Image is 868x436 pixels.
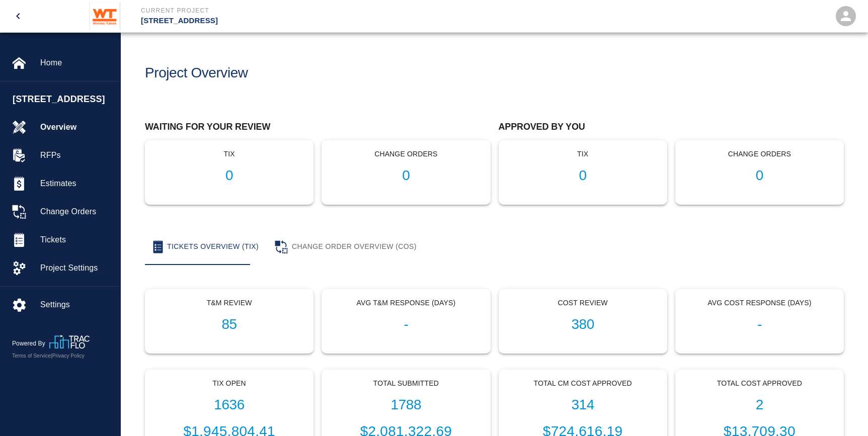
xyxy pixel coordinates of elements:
h1: 2 [684,397,835,413]
img: TracFlo [49,335,90,348]
span: [STREET_ADDRESS] [13,93,115,106]
span: Estimates [40,178,112,190]
span: Tickets [40,234,112,246]
h1: - [684,316,835,333]
p: Change Orders [330,149,482,159]
h1: Project Overview [145,65,248,81]
h2: Approved by you [499,122,844,133]
h1: 1636 [153,397,305,413]
button: Change Order Overview (COS) [267,229,425,265]
h1: 0 [153,167,305,184]
p: Current Project [141,6,489,15]
button: Tickets Overview (TIX) [145,229,267,265]
p: Powered By [12,339,49,348]
p: Total Submitted [330,378,482,389]
a: Terms of Service [12,353,51,359]
p: Total Cost Approved [684,378,835,389]
p: Avg Cost Response (Days) [684,298,835,308]
p: [STREET_ADDRESS] [141,15,489,27]
span: Project Settings [40,262,112,274]
p: Avg T&M Response (Days) [330,298,482,308]
span: RFPs [40,149,112,161]
span: | [51,353,52,359]
p: Tix Open [153,378,305,389]
span: Overview [40,121,112,133]
span: Settings [40,299,112,311]
p: Cost Review [507,298,659,308]
button: open drawer [6,4,30,28]
p: Change Orders [684,149,835,159]
h1: 380 [507,316,659,333]
h1: 0 [684,167,835,184]
p: T&M Review [153,298,305,308]
img: Whiting-Turner [89,2,121,30]
span: Home [40,57,112,69]
span: Change Orders [40,206,112,218]
a: Privacy Policy [52,353,85,359]
p: tix [507,149,659,159]
h1: 314 [507,397,659,413]
h1: - [330,316,482,333]
h1: 1788 [330,397,482,413]
h2: Waiting for your review [145,122,491,133]
h1: 0 [330,167,482,184]
h1: 0 [507,167,659,184]
h1: 85 [153,316,305,333]
p: tix [153,149,305,159]
p: Total CM Cost Approved [507,378,659,389]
